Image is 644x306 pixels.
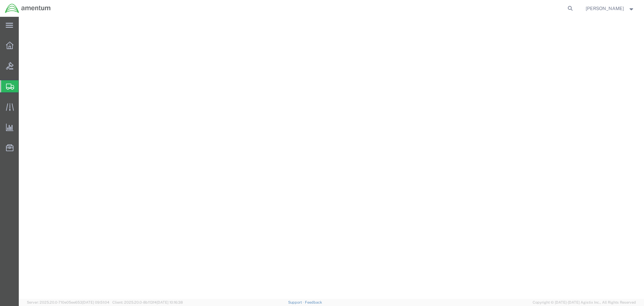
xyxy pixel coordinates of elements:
button: [PERSON_NAME] [585,4,635,12]
span: Copyright © [DATE]-[DATE] Agistix Inc., All Rights Reserved [533,300,636,305]
a: Feedback [305,300,322,304]
span: Server: 2025.20.0-710e05ee653 [27,300,109,304]
img: logo [5,3,51,13]
span: Client: 2025.20.0-8b113f4 [112,300,183,304]
span: Andrew Forber [586,5,624,12]
span: [DATE] 09:51:04 [82,300,109,304]
a: Support [288,300,305,304]
iframe: FS Legacy Container [19,17,644,299]
span: [DATE] 10:16:38 [157,300,183,304]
